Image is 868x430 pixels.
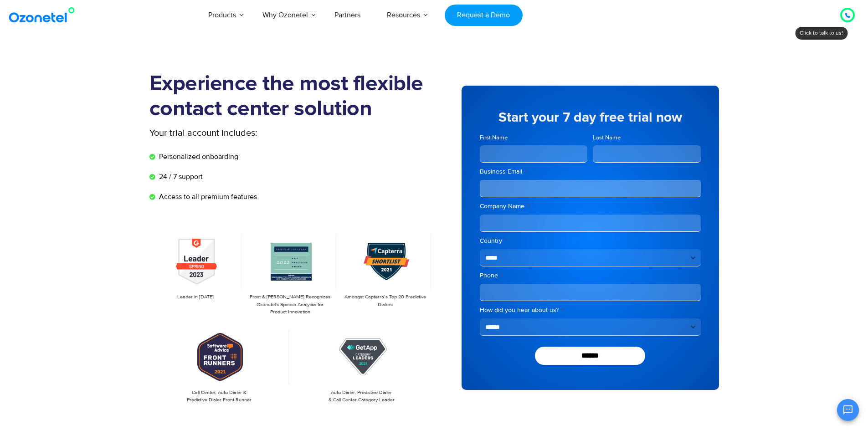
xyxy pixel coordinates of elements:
h5: Start your 7 day free trial now [480,111,701,124]
p: Your trial account includes: [149,126,366,140]
p: Frost & [PERSON_NAME] Recognizes Ozonetel's Speech Analytics for Product Innovation [249,293,332,316]
span: Personalized onboarding [157,151,238,162]
label: Country [480,236,701,246]
label: First Name [480,133,588,142]
button: Open chat [837,399,859,421]
span: Access to all premium features [157,191,257,202]
h1: Experience the most flexible contact center solution [149,72,434,122]
label: How did you hear about us? [480,306,701,315]
span: 24 / 7 support [157,171,203,182]
label: Phone [480,271,701,280]
p: Amongst Capterra’s Top 20 Predictive Dialers [344,293,426,308]
label: Company Name [480,202,701,211]
p: Leader in [DATE] [154,293,237,301]
label: Last Name [593,133,701,142]
p: Auto Dialer, Predictive Dialer & Call Center Category Leader [296,389,427,404]
label: Business Email [480,167,701,176]
p: Call Center, Auto Dialer & Predictive Dialer Front Runner [154,389,285,404]
a: Request a Demo [445,5,523,26]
